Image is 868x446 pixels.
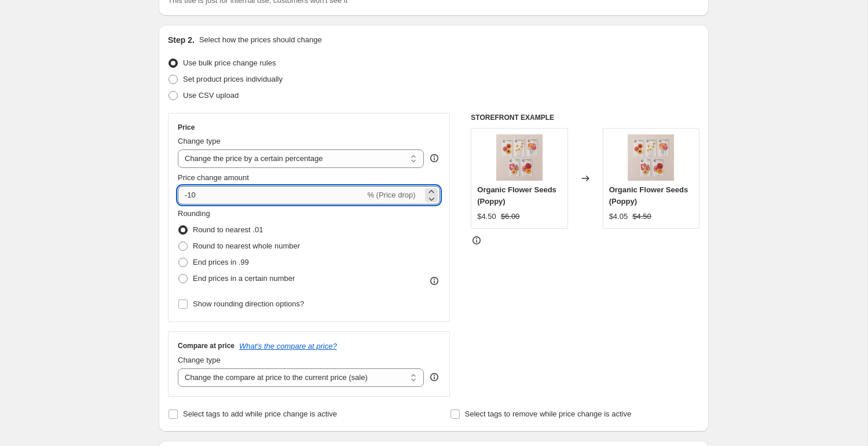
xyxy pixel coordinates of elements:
[183,410,337,418] span: Select tags to add while price change is active
[496,134,543,181] img: Seeds_Shop_1_80x.jpg
[477,185,556,206] span: Organic Flower Seeds (Poppy)
[193,274,295,283] span: End prices in a certain number
[193,258,249,266] span: End prices in .99
[501,211,520,222] strike: $6.00
[199,34,322,46] p: Select how the prices should change
[193,299,304,308] span: Show rounding direction options?
[183,91,239,100] span: Use CSV upload
[367,191,415,199] span: % (Price drop)
[193,225,263,234] span: Round to nearest .01
[609,185,688,206] span: Organic Flower Seeds (Poppy)
[178,356,221,364] span: Change type
[193,242,300,250] span: Round to nearest whole number
[239,342,337,350] button: What's the compare at price?
[628,134,674,181] img: Seeds_Shop_1_80x.jpg
[168,34,195,46] h2: Step 2.
[428,371,440,383] div: help
[632,211,651,222] strike: $4.50
[178,186,365,204] input: -15
[183,75,283,83] span: Set product prices individually
[178,123,195,132] h3: Price
[183,59,276,67] span: Use bulk price change rules
[178,173,249,182] span: Price change amount
[471,113,699,122] h6: STOREFRONT EXAMPLE
[178,137,221,145] span: Change type
[465,410,632,418] span: Select tags to remove while price change is active
[477,211,496,222] div: $4.50
[428,152,440,164] div: help
[609,211,628,222] div: $4.05
[178,209,210,218] span: Rounding
[178,341,235,350] h3: Compare at price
